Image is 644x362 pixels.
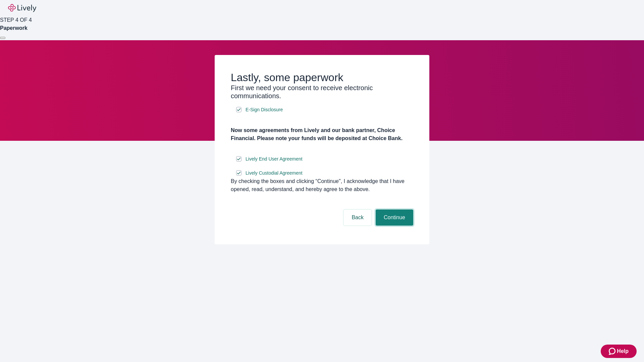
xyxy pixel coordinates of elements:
svg: Zendesk support icon [609,347,617,355]
span: E-Sign Disclosure [246,106,283,113]
span: Lively End User Agreement [246,156,303,163]
a: e-sign disclosure document [244,169,304,177]
div: By checking the boxes and clicking “Continue", I acknowledge that I have opened, read, understand... [231,177,413,193]
h2: Lastly, some paperwork [231,71,413,84]
h4: Now some agreements from Lively and our bank partner, Choice Financial. Please note your funds wi... [231,126,413,142]
span: Lively Custodial Agreement [246,170,303,177]
span: Help [617,347,629,355]
button: Zendesk support iconHelp [601,345,637,358]
a: e-sign disclosure document [244,155,304,163]
img: Lively [8,4,36,12]
a: e-sign disclosure document [244,106,284,114]
button: Continue [376,209,413,226]
button: Back [343,209,372,226]
h3: First we need your consent to receive electronic communications. [231,84,413,100]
